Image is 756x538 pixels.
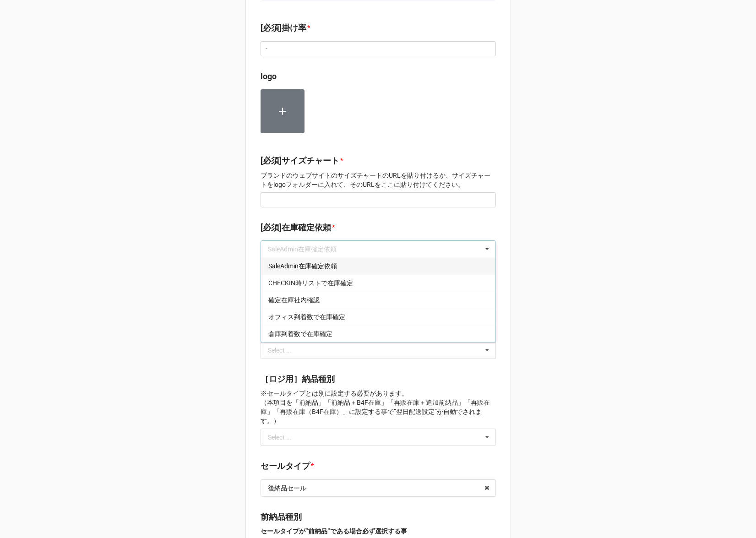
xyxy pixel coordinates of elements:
[268,434,292,440] div: Select ...
[261,373,335,386] label: ［ロジ用］納品種別
[261,171,496,189] p: ブランドのウェブサイトのサイズチャートのURLを貼り付けるか、サイズチャートをlogoフォルダーに入れて、そのURLをここに貼り付けてください。
[261,221,331,234] label: [必須]在庫確定依頼
[261,460,310,473] label: セールタイプ
[268,262,337,270] span: SaleAdmin在庫確定依頼
[261,22,306,34] label: [必須]掛け率
[261,70,277,83] label: logo
[261,511,302,523] label: 前納品種別
[268,485,306,491] div: 後納品セール
[268,296,320,304] span: 確定在庫社内確認
[268,279,353,287] span: CHECKIN時リストで在庫確定
[268,347,292,353] div: Select ...
[261,389,496,425] p: ※セールタイプとは別に設定する必要があります。 （本項目を「前納品」「前納品＋B4F在庫」「再販在庫＋追加前納品」「再販在庫」「再販在庫（B4F在庫）」に設定する事で”翌日配送設定”が自動でされ...
[261,154,339,167] label: [必須]サイズチャート
[268,313,345,321] span: オフィス到着数で在庫確定
[261,527,407,535] strong: セールタイプが”前納品”である場合必ず選択する事
[268,330,332,337] span: 倉庫到着数で在庫確定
